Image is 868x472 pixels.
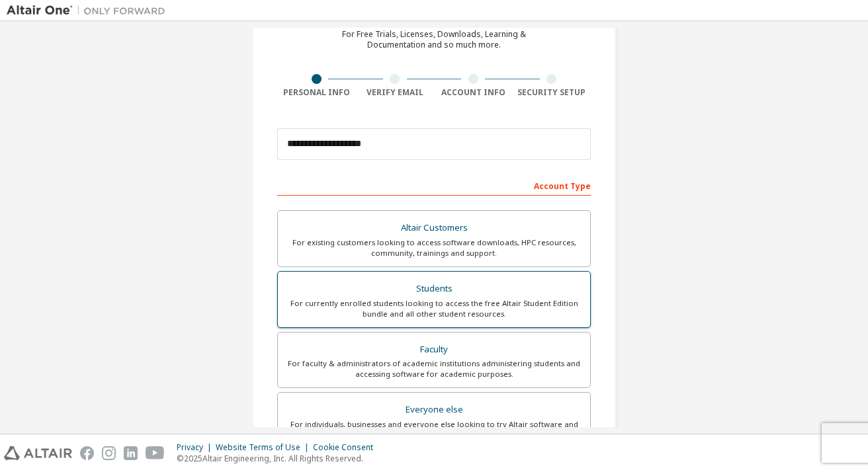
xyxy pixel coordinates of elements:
[177,442,216,453] div: Privacy
[146,446,165,460] img: youtube.svg
[513,87,591,98] div: Security Setup
[286,340,582,359] div: Faculty
[286,237,582,258] div: For existing customers looking to access software downloads, HPC resources, community, trainings ...
[286,358,582,379] div: For faculty & administrators of academic institutions administering students and accessing softwa...
[356,87,435,98] div: Verify Email
[434,87,513,98] div: Account Info
[313,442,381,453] div: Cookie Consent
[277,175,591,196] div: Account Type
[4,446,72,460] img: altair_logo.svg
[286,419,582,440] div: For individuals, businesses and everyone else looking to try Altair software and explore our prod...
[177,453,381,464] p: © 2025 Altair Engineering, Inc. All Rights Reserved.
[286,401,582,419] div: Everyone else
[7,4,172,17] img: Altair One
[286,298,582,319] div: For currently enrolled students looking to access the free Altair Student Edition bundle and all ...
[102,446,116,460] img: instagram.svg
[277,87,356,98] div: Personal Info
[124,446,138,460] img: linkedin.svg
[216,442,313,453] div: Website Terms of Use
[286,280,582,298] div: Students
[342,29,526,50] div: For Free Trials, Licenses, Downloads, Learning & Documentation and so much more.
[80,446,94,460] img: facebook.svg
[286,219,582,237] div: Altair Customers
